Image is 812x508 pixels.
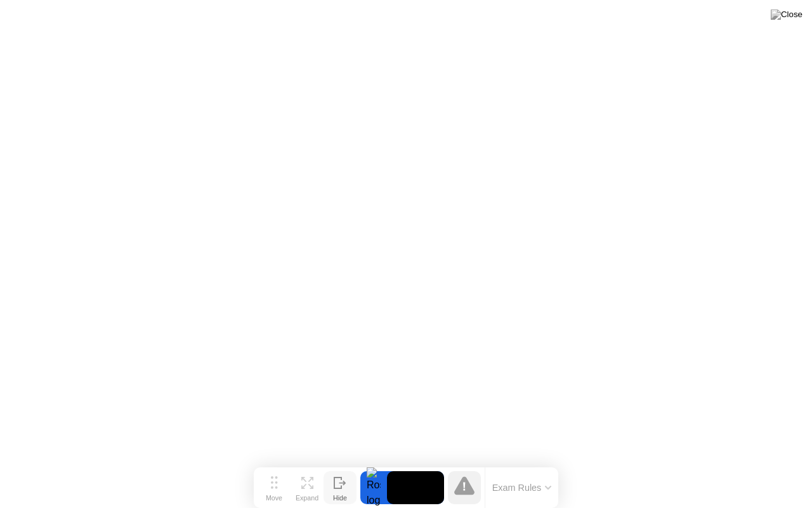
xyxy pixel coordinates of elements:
div: Move [266,494,282,502]
div: Expand [296,494,318,502]
button: Exam Rules [488,482,556,493]
button: Hide [324,471,357,504]
button: Expand [291,471,324,504]
img: Close [771,10,802,20]
button: Move [258,471,291,504]
div: Hide [333,494,347,502]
